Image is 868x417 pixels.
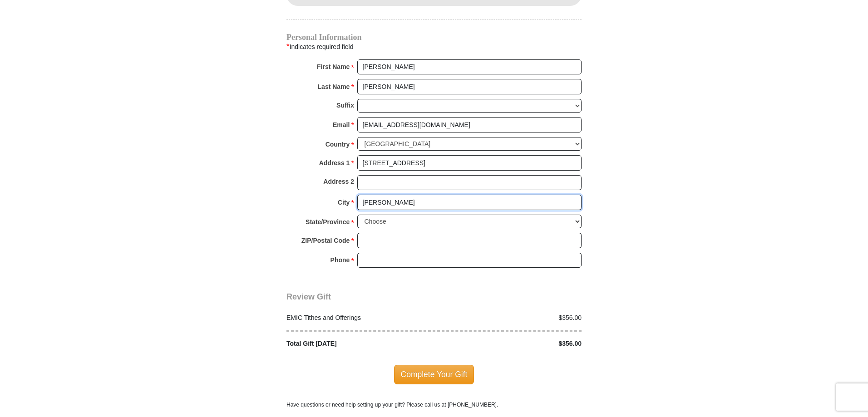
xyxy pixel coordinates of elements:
[336,99,354,112] strong: Suffix
[330,254,350,266] strong: Phone
[434,339,587,348] div: $356.00
[394,365,474,384] span: Complete Your Gift
[301,234,350,247] strong: ZIP/Postal Code
[338,196,350,209] strong: City
[434,313,587,323] div: $356.00
[282,313,434,323] div: EMIC Tithes and Offerings
[323,175,354,188] strong: Address 2
[325,138,350,151] strong: Country
[333,118,350,131] strong: Email
[318,80,350,93] strong: Last Name
[317,60,350,73] strong: First Name
[319,157,350,169] strong: Address 1
[306,216,350,228] strong: State/Province
[286,292,331,301] span: Review Gift
[286,401,582,409] p: Have questions or need help setting up your gift? Please call us at [PHONE_NUMBER].
[286,34,582,41] h4: Personal Information
[286,41,582,53] div: Indicates required field
[282,339,434,348] div: Total Gift [DATE]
